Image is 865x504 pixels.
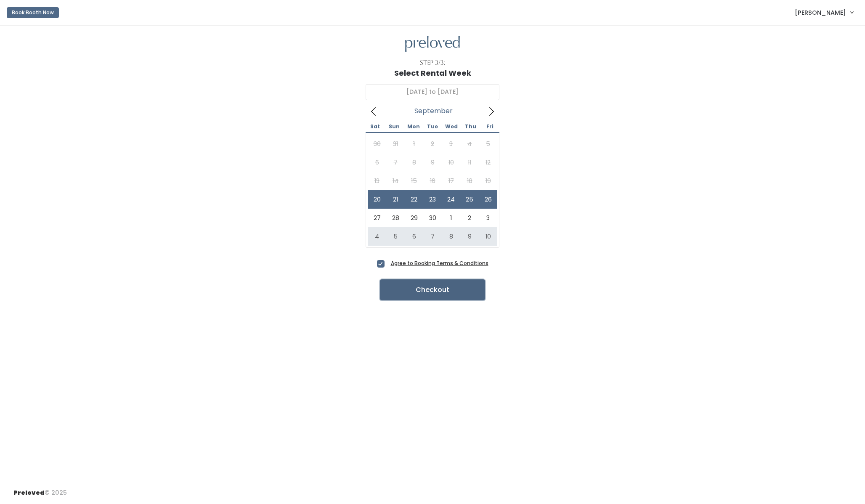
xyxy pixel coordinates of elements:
span: October 8, 2025 [442,227,460,246]
span: September [414,109,453,113]
span: October 3, 2025 [479,209,497,227]
span: September 23, 2025 [423,190,442,209]
a: Agree to Booking Terms & Conditions [391,260,488,267]
button: Checkout [380,279,485,300]
span: September 26, 2025 [479,190,497,209]
span: Mon [404,124,423,129]
span: October 4, 2025 [368,227,386,246]
div: Step 3/3: [420,58,446,67]
h1: Select Rental Week [394,69,471,77]
a: [PERSON_NAME] [786,3,862,21]
span: October 2, 2025 [460,209,479,227]
span: September 27, 2025 [368,209,386,227]
span: September 24, 2025 [442,190,460,209]
span: September 22, 2025 [405,190,423,209]
span: September 20, 2025 [368,190,386,209]
span: Fri [480,124,499,129]
span: October 1, 2025 [442,209,460,227]
span: September 30, 2025 [423,209,442,227]
span: October 10, 2025 [479,227,497,246]
span: [PERSON_NAME] [795,8,846,17]
div: © 2025 [13,482,67,497]
img: preloved logo [405,36,460,52]
span: Thu [461,124,480,129]
span: Wed [442,124,461,129]
span: October 5, 2025 [386,227,405,246]
span: Preloved [13,488,45,497]
span: Tue [423,124,442,129]
span: September 21, 2025 [386,190,405,209]
span: September 29, 2025 [405,209,423,227]
input: Select week [366,84,499,100]
span: September 28, 2025 [386,209,405,227]
span: October 9, 2025 [460,227,479,246]
span: Sat [366,124,385,129]
span: September 25, 2025 [460,190,479,209]
span: October 6, 2025 [405,227,423,246]
a: Book Booth Now [7,3,59,22]
button: Book Booth Now [7,7,59,18]
span: October 7, 2025 [423,227,442,246]
span: Sun [385,124,403,129]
